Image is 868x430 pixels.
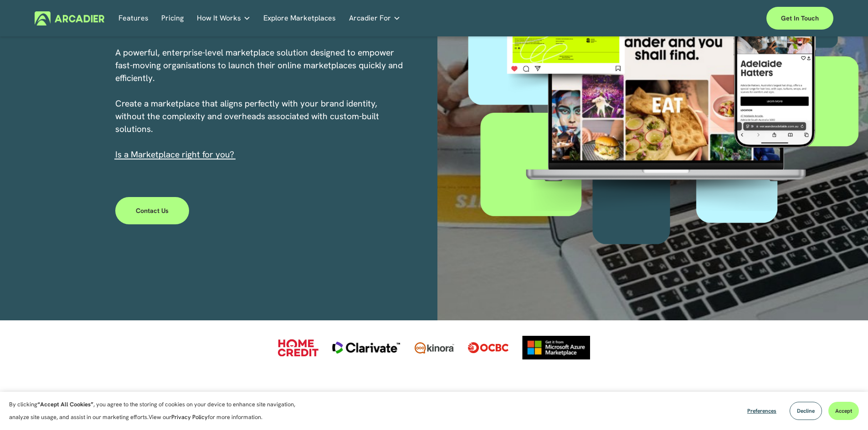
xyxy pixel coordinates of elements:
img: Arcadier [35,11,104,25]
a: Privacy Policy [171,413,208,421]
p: By clicking , you agree to the storing of cookies on your device to enhance site navigation, anal... [9,398,305,424]
a: Features [118,11,149,25]
a: folder dropdown [197,11,251,25]
span: How It Works [197,12,241,25]
a: Get in touch [766,7,833,30]
div: Виджет чата [822,386,868,430]
button: Preferences [740,402,783,420]
a: Explore Marketplaces [263,11,336,25]
p: A powerful, enterprise-level marketplace solution designed to empower fast-moving organisations t... [115,46,404,161]
strong: “Accept All Cookies” [37,400,93,408]
a: Pricing [161,11,184,25]
button: Decline [790,402,822,420]
span: Arcadier For [349,12,391,25]
span: I [115,149,234,160]
a: s a Marketplace right for you? [118,149,234,160]
a: Contact Us [115,197,190,224]
span: Decline [797,407,815,415]
a: folder dropdown [349,11,401,25]
iframe: Chat Widget [822,386,868,430]
span: Preferences [747,407,776,415]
